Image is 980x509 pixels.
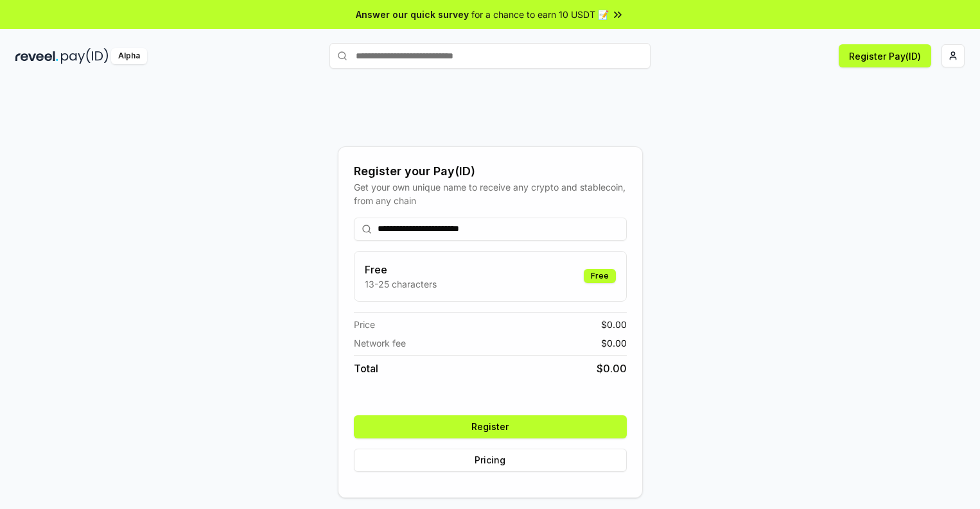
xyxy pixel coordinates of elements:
[354,449,627,472] button: Pricing
[354,336,406,350] span: Network fee
[601,336,627,350] span: $ 0.00
[61,48,109,64] img: pay_id
[471,8,609,21] span: for a chance to earn 10 USDT 📝
[356,8,469,21] span: Answer our quick survey
[15,48,58,64] img: reveel_dark
[601,318,627,331] span: $ 0.00
[354,180,627,207] div: Get your own unique name to receive any crypto and stablecoin, from any chain
[354,318,375,331] span: Price
[584,269,616,283] div: Free
[839,44,931,67] button: Register Pay(ID)
[365,262,437,277] h3: Free
[354,162,627,180] div: Register your Pay(ID)
[354,415,627,438] button: Register
[365,277,437,291] p: 13-25 characters
[111,48,147,64] div: Alpha
[354,361,378,376] span: Total
[597,361,627,376] span: $ 0.00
